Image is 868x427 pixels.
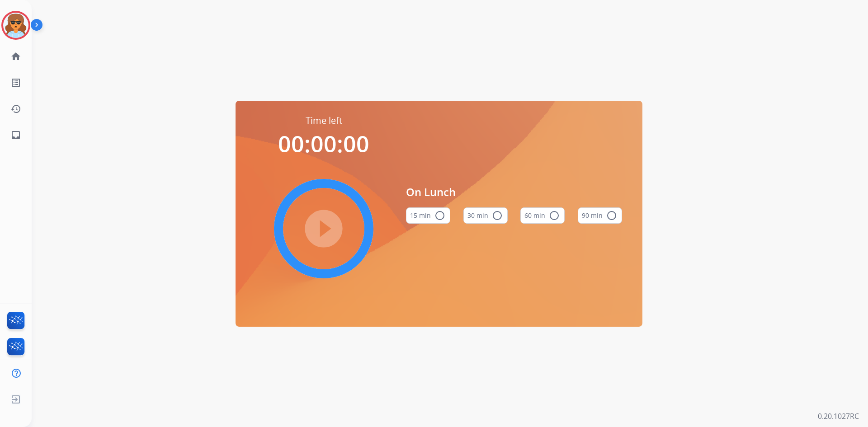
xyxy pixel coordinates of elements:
span: 00:00:00 [278,128,369,159]
button: 60 min [520,207,565,224]
span: Time left [306,114,342,127]
mat-icon: history [10,103,21,114]
button: 30 min [463,207,508,224]
img: avatar [3,13,28,38]
button: 90 min [578,207,622,224]
mat-icon: radio_button_unchecked [434,210,445,221]
mat-icon: home [10,51,21,62]
mat-icon: radio_button_unchecked [492,210,503,221]
p: 0.20.1027RC [818,411,859,422]
mat-icon: inbox [10,130,21,141]
span: On Lunch [406,184,622,200]
mat-icon: list_alt [10,77,21,88]
button: 15 min [406,207,450,224]
mat-icon: radio_button_unchecked [549,210,560,221]
mat-icon: radio_button_unchecked [606,210,617,221]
